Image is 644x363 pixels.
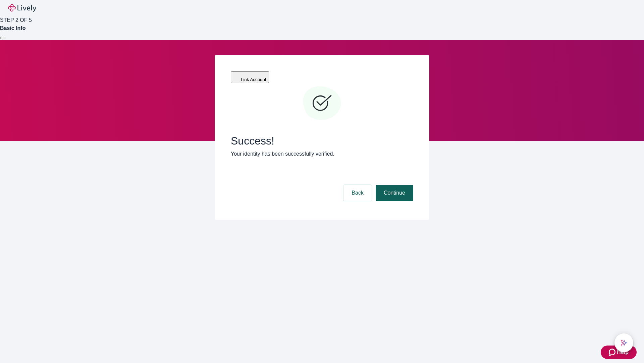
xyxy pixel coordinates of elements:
[231,71,269,83] button: Link Account
[231,150,413,158] p: Your identity has been successfully verified.
[231,134,413,147] span: Success!
[8,4,36,12] img: Lively
[614,333,633,352] button: chat
[302,83,342,124] svg: Checkmark icon
[621,339,627,346] svg: Lively AI Assistant
[609,348,617,356] svg: Zendesk support icon
[343,185,372,201] button: Back
[376,185,413,201] button: Continue
[617,348,629,356] span: Help
[601,346,637,359] button: Zendesk support iconHelp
